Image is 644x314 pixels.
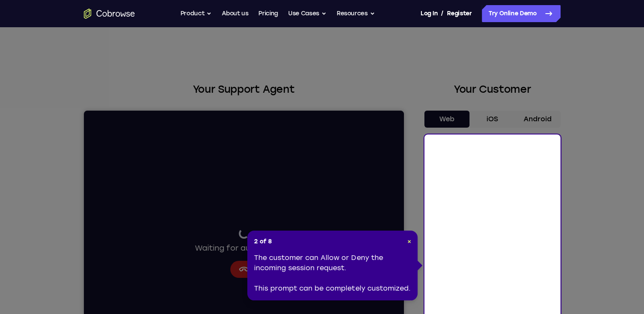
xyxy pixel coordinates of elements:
button: Use Cases [288,5,326,22]
a: About us [222,5,248,22]
button: Close Tour [407,237,411,246]
span: / [441,9,444,19]
button: Resources [337,5,375,22]
a: Go to the home page [84,9,135,19]
a: Pricing [258,5,278,22]
button: Cancel [146,150,174,167]
div: The customer can Allow or Deny the incoming session request. This prompt can be completely custom... [254,253,411,294]
div: Waiting for authorization [111,118,209,143]
span: 2 of 8 [254,237,272,246]
button: Product [180,5,212,22]
span: × [407,238,411,245]
a: Try Online Demo [482,5,561,22]
a: Register [447,5,472,22]
a: Log In [421,5,438,22]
